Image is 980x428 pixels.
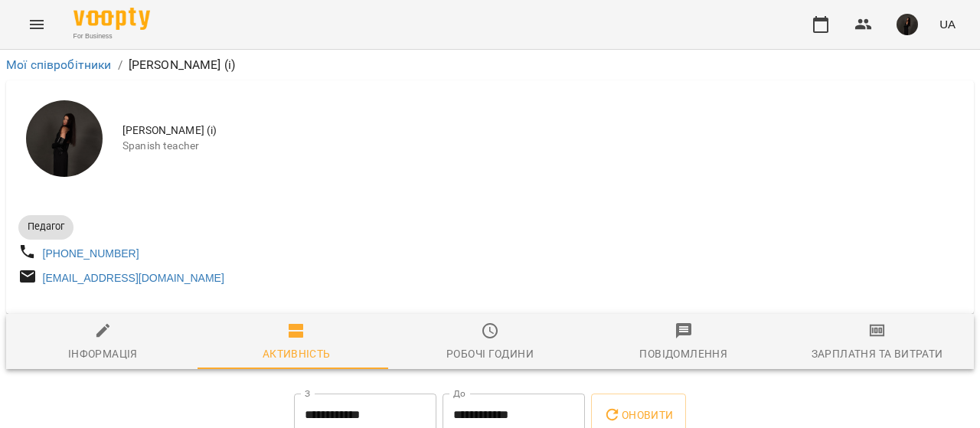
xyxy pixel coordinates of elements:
span: For Business [73,31,150,41]
p: [PERSON_NAME] (і) [129,56,236,74]
a: Мої співробітники [6,57,112,72]
span: UA [939,16,955,32]
img: 5858c9cbb9d5886a1d49eb89d6c4f7a7.jpg [897,14,918,35]
div: Активність [263,345,331,363]
nav: breadcrumb [6,56,974,74]
div: Зарплатня та Витрати [812,345,943,363]
li: / [118,56,122,74]
span: [PERSON_NAME] (і) [122,123,962,139]
span: Педагог [18,220,73,234]
img: Voopty Logo [73,8,150,30]
button: Menu [18,6,55,43]
div: Інформація [68,345,138,363]
img: Ваганова Юлія (і) [26,100,103,177]
button: UA [933,10,962,38]
div: Робочі години [446,345,534,363]
span: Оновити [603,406,673,424]
a: [EMAIL_ADDRESS][DOMAIN_NAME] [43,272,224,284]
span: Spanish teacher [122,139,962,154]
a: [PHONE_NUMBER] [43,247,139,260]
div: Повідомлення [639,345,727,363]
